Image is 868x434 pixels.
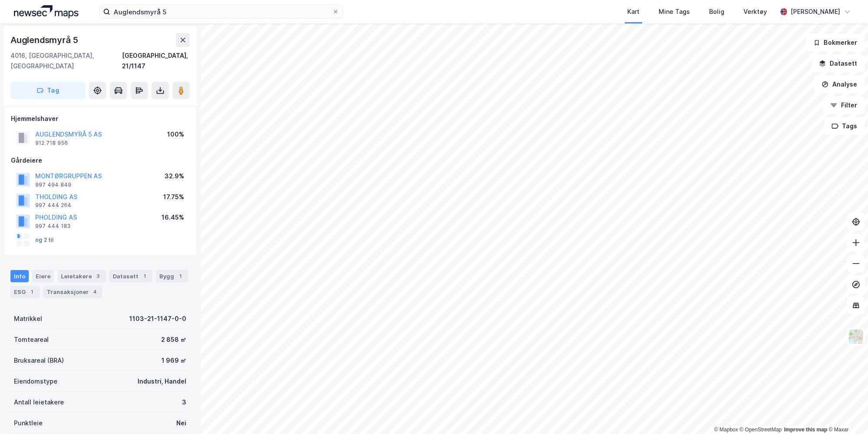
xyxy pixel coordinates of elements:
div: 1 969 ㎡ [161,355,186,366]
div: Leietakere [57,270,106,282]
button: Bokmerker [806,34,865,51]
div: 1 [27,287,36,296]
a: OpenStreetMap [740,427,782,433]
div: [PERSON_NAME] [791,7,840,17]
div: Antall leietakere [14,397,64,407]
div: 100% [167,129,184,140]
img: Z [848,328,864,345]
div: 3 [182,397,186,407]
div: Gårdeiere [11,155,189,166]
div: Kart [627,7,639,17]
a: Mapbox [714,427,738,433]
div: Matrikkel [14,314,42,324]
button: Tags [824,117,865,135]
div: 3 [94,272,102,280]
button: Tag [10,82,85,99]
div: 2 858 ㎡ [161,334,186,345]
input: Søk på adresse, matrikkel, gårdeiere, leietakere eller personer [110,5,332,18]
div: Auglendsmyrå 5 [10,33,80,47]
div: 1 [140,272,149,280]
div: Eiere [32,270,54,282]
button: Datasett [811,55,865,72]
div: Datasett [109,270,152,282]
div: ESG [10,286,40,298]
div: Eiendomstype [14,376,57,387]
div: 17.75% [163,192,184,202]
div: 912 718 956 [35,140,68,147]
div: Punktleie [14,418,43,428]
div: Bolig [709,7,724,17]
a: Improve this map [784,427,827,433]
div: 32.9% [165,171,184,181]
div: 997 494 849 [35,181,71,188]
div: Verktøy [744,7,767,17]
div: 4 [91,287,99,296]
div: 1 [176,272,185,280]
div: Industri, Handel [138,376,186,387]
div: Info [10,270,29,282]
div: Nei [176,418,186,428]
div: Tomteareal [14,334,49,345]
div: Hjemmelshaver [11,114,189,124]
div: [GEOGRAPHIC_DATA], 21/1147 [122,50,190,71]
div: 997 444 264 [35,202,71,209]
div: Kontrollprogram for chat [824,392,868,434]
button: Filter [823,97,865,114]
iframe: Chat Widget [824,392,868,434]
div: 4016, [GEOGRAPHIC_DATA], [GEOGRAPHIC_DATA] [10,50,122,71]
div: 16.45% [161,212,184,223]
img: logo.a4113a55bc3d86da70a041830d287a7e.svg [14,5,78,18]
div: Bygg [156,270,188,282]
div: Mine Tags [659,7,690,17]
div: 997 444 183 [35,223,71,230]
div: Bruksareal (BRA) [14,355,64,366]
div: Transaksjoner [43,286,103,298]
div: 1103-21-1147-0-0 [129,314,186,324]
button: Analyse [814,76,865,93]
